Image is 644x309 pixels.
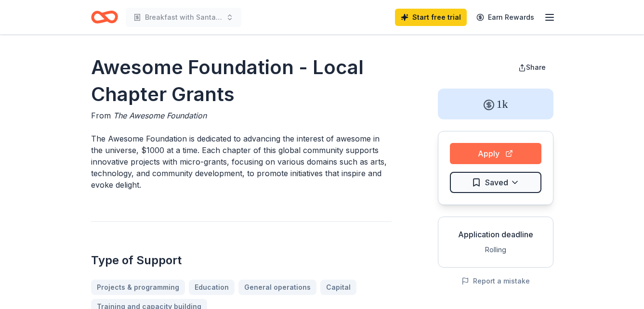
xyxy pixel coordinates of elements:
[91,54,392,108] h1: Awesome Foundation - Local Chapter Grants
[395,9,467,26] a: Start free trial
[145,12,222,23] span: Breakfast with Santa by Toy Drive 'N Events
[91,133,392,191] p: The Awesome Foundation is dedicated to advancing the interest of awesome in the universe, $1000 a...
[485,176,508,189] span: Saved
[511,58,553,77] button: Share
[446,229,545,240] div: Application deadline
[450,172,541,193] button: Saved
[450,143,541,164] button: Apply
[320,280,356,295] a: Capital
[526,63,546,71] span: Share
[91,6,118,28] a: Home
[91,110,392,121] div: From
[113,111,207,120] span: The Awesome Foundation
[91,280,185,295] a: Projects & programming
[189,280,235,295] a: Education
[471,9,540,26] a: Earn Rewards
[446,244,545,256] div: Rolling
[126,8,241,27] button: Breakfast with Santa by Toy Drive 'N Events
[238,280,316,295] a: General operations
[91,253,392,268] h2: Type of Support
[461,275,530,287] button: Report a mistake
[438,89,553,119] div: 1k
